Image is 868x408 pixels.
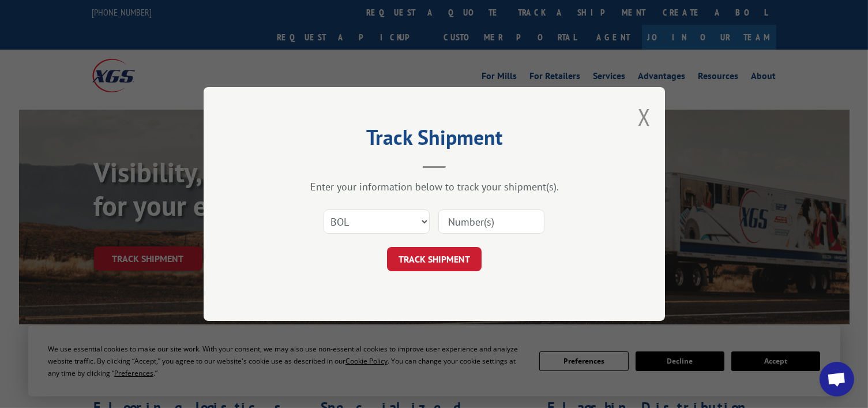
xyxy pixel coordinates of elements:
[261,180,607,193] div: Enter your information below to track your shipment(s).
[638,102,651,132] button: Close modal
[820,362,854,396] div: Open chat
[438,209,544,234] input: Number(s)
[261,129,607,151] h2: Track Shipment
[387,247,482,271] button: TRACK SHIPMENT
